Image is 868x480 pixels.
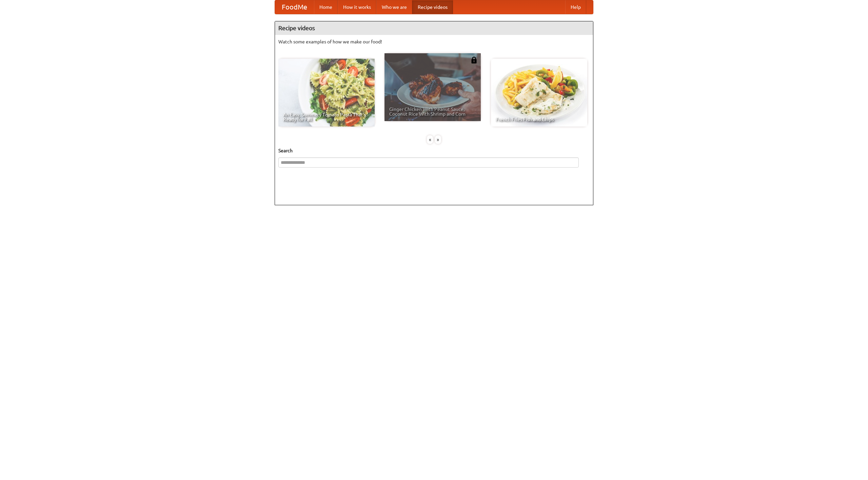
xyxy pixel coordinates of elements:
[435,135,441,144] div: »
[338,0,376,14] a: How it works
[565,0,586,14] a: Help
[496,117,583,122] span: French Fries Fish and Chips
[283,112,370,122] span: An Easy, Summery Tomato Pasta That's Ready for Fall
[278,59,375,127] a: An Easy, Summery Tomato Pasta That's Ready for Fall
[278,38,590,45] p: Watch some examples of how we make our food!
[275,21,593,35] h4: Recipe videos
[314,0,338,14] a: Home
[412,0,453,14] a: Recipe videos
[275,0,314,14] a: FoodMe
[491,59,587,127] a: French Fries Fish and Chips
[471,57,477,63] img: 483408.png
[427,135,433,144] div: «
[278,147,590,154] h5: Search
[376,0,412,14] a: Who we are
